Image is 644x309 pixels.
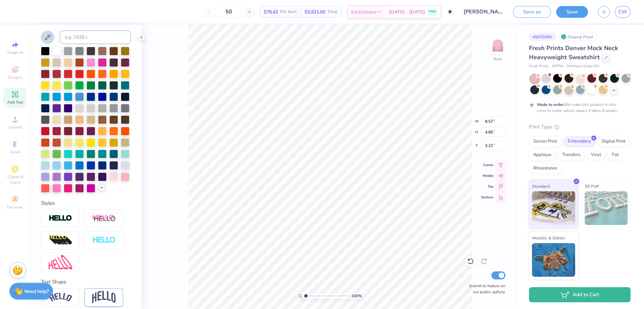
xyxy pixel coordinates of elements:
label: Submit to feature on our public gallery. [465,283,505,295]
button: Save as [513,6,551,18]
span: Designs [8,75,22,80]
span: Bottom [481,195,493,200]
div: Rhinestones [529,163,561,173]
span: Greek [10,149,20,155]
strong: Made to order: [537,102,565,107]
span: Fresh Prints [529,64,549,69]
input: e.g. 7428 c [60,31,131,44]
span: # FP94 [552,64,563,69]
div: We make this product in this color to order, which means it takes 8 weeks. [537,102,620,114]
span: Center [481,163,493,167]
img: Arch [92,291,116,304]
span: Upload [8,124,22,130]
div: Applique [529,150,556,160]
img: 3d Illusion [49,235,72,246]
img: Negative Space [92,236,116,244]
button: Add to Cart [529,287,631,302]
img: Stroke [49,215,72,222]
span: Fresh Prints Denver Mock Neck Heavyweight Sweatshirt [529,44,618,61]
span: Middle [481,173,493,178]
div: Original Proof [559,33,597,41]
span: Decorate [7,204,23,210]
span: Clipart & logos [3,174,27,185]
span: Add Text [7,100,23,105]
a: CW [615,6,631,18]
span: 100 % [351,293,362,299]
span: $78.42 [264,8,278,15]
img: 3D Puff [585,191,628,225]
img: Standard [532,191,575,225]
span: Est. Delivery [351,8,377,15]
span: FREE [429,9,436,14]
img: Metallic & Glitter [532,243,575,277]
span: Total [327,8,337,15]
img: Shadow [92,214,116,223]
span: Standard [532,183,550,190]
span: CW [618,8,627,16]
strong: Need help? [24,288,49,295]
div: Back [493,56,502,62]
div: Print Type [529,123,631,131]
span: Top [481,184,493,189]
span: Image AI [7,50,23,55]
button: Save [556,6,588,18]
span: Metallic & Glitter [532,234,565,241]
input: – – [216,6,242,18]
div: Vinyl [587,150,605,160]
input: Untitled Design [459,5,508,18]
div: Digital Print [597,137,630,147]
img: Free Distort [49,255,72,269]
div: Styles [41,199,131,207]
div: Foil [607,150,623,160]
div: Embroidery [563,137,595,147]
div: Text Shape [41,278,131,286]
span: Minimum Order: 50 + [567,64,600,69]
span: $3,921.00 [305,8,325,15]
img: Back [491,39,504,52]
span: [DATE] - [DATE] [389,8,425,15]
img: Arc [49,293,72,302]
span: Per Item [280,8,297,15]
span: 3D Puff [585,183,599,190]
div: # 507038A [529,33,556,41]
div: Transfers [558,150,585,160]
div: Screen Print [529,137,561,147]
